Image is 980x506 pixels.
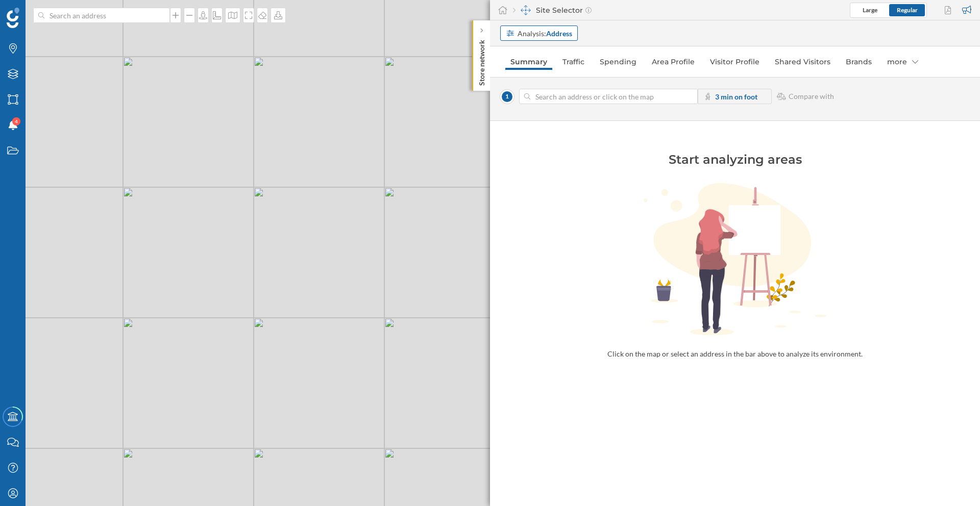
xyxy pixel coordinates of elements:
[546,29,572,38] strong: Address
[477,36,487,86] p: Store network
[595,54,642,70] a: Spending
[505,54,552,70] a: Summary
[500,90,514,104] span: 1
[897,6,918,14] span: Regular
[561,349,909,359] div: Click on the map or select an address in the bar above to analyze its environment.
[513,5,592,15] div: Site Selector
[518,28,572,39] div: Analysis:
[715,92,757,101] strong: 3 min on foot
[572,151,898,168] div: Start analyzing areas
[557,54,590,70] a: Traffic
[705,54,765,70] a: Visitor Profile
[21,7,58,16] span: Support
[521,5,531,15] img: dashboards-manager.svg
[882,54,923,70] div: more
[7,8,19,28] img: Geoblink Logo
[770,54,836,70] a: Shared Visitors
[789,91,834,102] span: Compare with
[647,54,700,70] a: Area Profile
[15,116,18,127] span: 4
[841,54,877,70] a: Brands
[863,6,877,14] span: Large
